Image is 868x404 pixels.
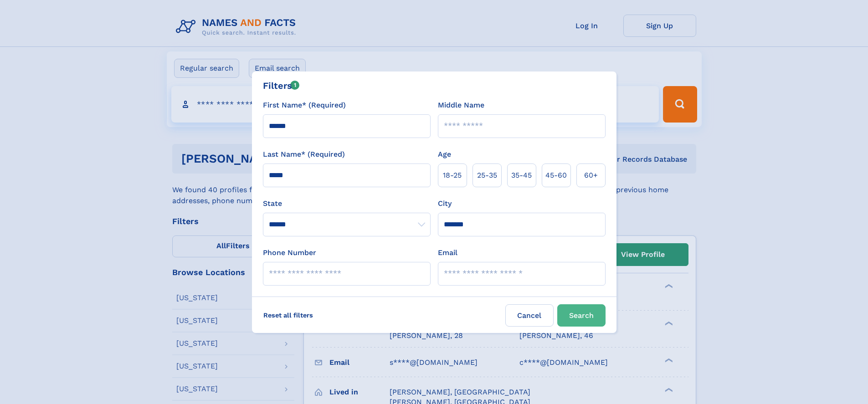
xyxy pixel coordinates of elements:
span: 45‑60 [545,170,567,181]
span: 60+ [584,170,598,181]
span: 35‑45 [511,170,532,181]
label: Phone Number [263,247,316,258]
label: Last Name* (Required) [263,149,345,160]
label: State [263,198,431,209]
label: City [438,198,452,209]
span: 25‑35 [477,170,497,181]
label: First Name* (Required) [263,100,346,111]
div: Filters [263,79,300,92]
label: Email [438,247,457,258]
label: Middle Name [438,100,484,111]
span: 18‑25 [443,170,462,181]
label: Reset all filters [257,304,319,326]
label: Cancel [505,304,554,327]
button: Search [557,304,606,327]
label: Age [438,149,451,160]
